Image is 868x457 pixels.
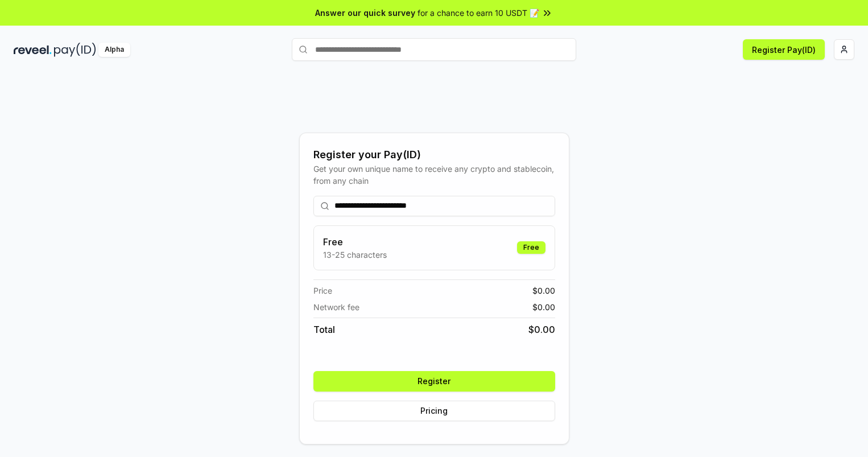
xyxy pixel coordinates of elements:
[743,39,825,60] button: Register Pay(ID)
[323,249,387,261] p: 13-25 characters
[313,147,555,163] div: Register your Pay(ID)
[313,401,555,421] button: Pricing
[54,43,96,57] img: pay_id
[323,235,387,249] h3: Free
[98,43,130,57] div: Alpha
[313,323,335,336] span: Total
[313,371,555,392] button: Register
[418,7,539,19] span: for a chance to earn 10 USDT 📝
[313,301,359,313] span: Network fee
[528,323,555,336] span: $ 0.00
[532,301,555,313] span: $ 0.00
[517,241,545,254] div: Free
[14,43,52,57] img: reveel_dark
[532,285,555,297] span: $ 0.00
[315,7,415,19] span: Answer our quick survey
[313,285,332,297] span: Price
[313,163,555,187] div: Get your own unique name to receive any crypto and stablecoin, from any chain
